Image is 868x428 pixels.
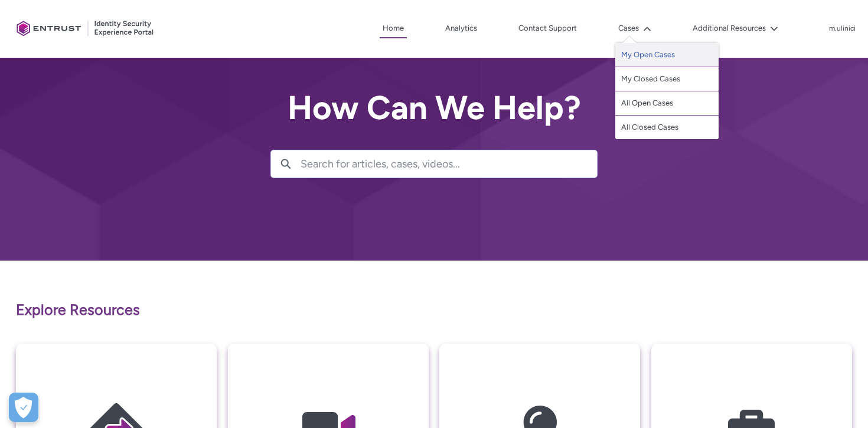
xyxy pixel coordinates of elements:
[690,19,781,37] button: Additional Resources
[271,150,301,177] button: Search
[615,19,654,37] button: Cases
[16,299,852,321] p: Explore Resources
[301,150,597,177] input: Search for articles, cases, videos...
[515,19,580,37] a: Contact Support
[615,91,719,116] a: All Open Cases
[615,43,719,67] a: My Open Cases
[442,19,480,37] a: Analytics, opens in new tab
[9,393,38,422] button: Open Preferences
[615,116,719,139] a: All Closed Cases
[828,22,856,34] button: User Profile m.ulinici
[829,25,856,33] p: m.ulinici
[270,90,598,126] h2: How Can We Help?
[9,393,38,422] div: Cookie Preferences
[380,19,407,38] a: Home
[615,67,719,91] a: My Closed Cases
